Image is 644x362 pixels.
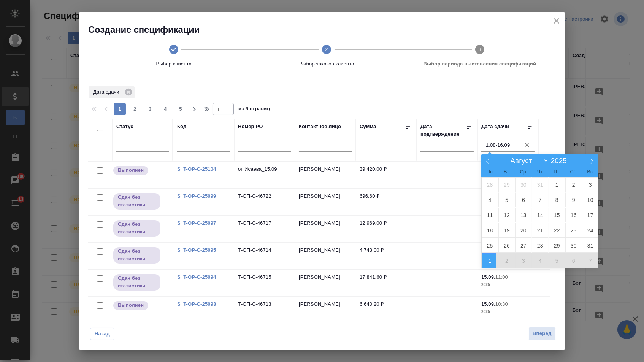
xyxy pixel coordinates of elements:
span: Август 2, 2025 [565,177,582,192]
div: Статус [116,123,133,130]
td: [PERSON_NAME] [295,189,356,215]
span: Август 12, 2025 [498,208,515,222]
p: 2025 [481,308,535,316]
span: Август 21, 2025 [532,223,549,238]
span: Август 27, 2025 [515,238,532,253]
div: Дата подтверждения [420,123,466,138]
text: 3 [478,46,481,52]
span: Август 16, 2025 [565,208,582,222]
span: Сб [565,170,582,175]
button: Вперед [528,327,556,340]
a: S_T-OP-C-25094 [177,274,216,280]
span: Август 26, 2025 [498,238,515,253]
p: 11:00 [495,274,508,280]
span: Август 3, 2025 [582,177,599,192]
td: 39 420,00 ₽ [356,162,417,188]
span: Август 28, 2025 [532,238,549,253]
span: Сентябрь 3, 2025 [515,253,532,268]
p: 15.09, [481,274,495,280]
div: Контактное лицо [299,123,341,130]
p: Сдан без статистики [118,194,156,209]
span: из 6 страниц [238,104,270,115]
td: [PERSON_NAME] [295,216,356,242]
span: Август 20, 2025 [515,223,532,238]
span: Пн [481,170,498,175]
a: S_T-OP-C-25097 [177,220,216,226]
span: Июль 28, 2025 [482,177,498,192]
select: Month [507,156,549,165]
p: 2025 [481,281,535,289]
button: 5 [174,103,187,115]
p: Дата сдачи [93,88,122,96]
p: Сдан без статистики [118,248,156,263]
p: 10:30 [495,301,508,307]
span: Август 29, 2025 [549,238,565,253]
span: Ср [515,170,531,175]
td: [PERSON_NAME] [295,270,356,296]
a: S_T-OP-C-25099 [177,193,216,199]
td: Т-ОП-С-46717 [234,216,295,242]
td: 4 743,00 ₽ [356,243,417,269]
span: Август 15, 2025 [549,208,565,222]
td: Т-ОП-С-46722 [234,189,295,215]
p: Сдан без статистики [118,221,156,236]
p: Сдан без статистики [118,275,156,290]
td: Т-ОП-С-46714 [234,243,295,269]
a: S_T-OP-C-25093 [177,301,216,307]
a: S_T-OP-C-25095 [177,247,216,253]
td: [PERSON_NAME] [295,297,356,323]
span: Июль 29, 2025 [498,177,515,192]
td: 17 841,60 ₽ [356,270,417,296]
span: Август 25, 2025 [482,238,498,253]
button: 3 [144,103,156,115]
button: 2 [129,103,141,115]
span: Вс [582,170,598,175]
span: Июль 31, 2025 [532,177,549,192]
span: Сентябрь 5, 2025 [549,253,565,268]
td: [PERSON_NAME] [295,243,356,269]
button: 4 [159,103,171,115]
button: Назад [90,328,114,340]
span: Август 18, 2025 [482,223,498,238]
p: Выполнен [118,302,144,309]
span: Август 11, 2025 [482,208,498,222]
span: 4 [159,105,171,113]
span: Чт [531,170,548,175]
span: 5 [174,105,187,113]
span: Сентябрь 4, 2025 [532,253,549,268]
a: S_T-OP-C-25104 [177,166,216,172]
span: Август 22, 2025 [549,223,565,238]
td: Т-ОП-С-46715 [234,270,295,296]
td: 6 640,20 ₽ [356,297,417,323]
input: Год [549,157,573,165]
text: 2 [325,46,328,52]
span: Август 23, 2025 [565,223,582,238]
div: Дата сдачи [89,86,135,98]
span: Август 30, 2025 [565,238,582,253]
span: Выбор клиента [100,60,247,68]
span: Август 31, 2025 [582,238,599,253]
span: Август 1, 2025 [549,177,565,192]
span: Пт [548,170,565,175]
span: Август 5, 2025 [498,192,515,207]
span: Август 13, 2025 [515,208,532,222]
span: Август 4, 2025 [482,192,498,207]
td: 696,60 ₽ [356,189,417,215]
span: Август 6, 2025 [515,192,532,207]
p: Выполнен [118,167,144,174]
div: Дата сдачи [481,123,509,133]
td: 12 969,00 ₽ [356,216,417,242]
span: Август 7, 2025 [532,192,549,207]
span: Выбор периода выставления спецификаций [406,60,553,68]
td: [PERSON_NAME] [295,162,356,188]
span: Назад [94,330,110,338]
div: Номер PO [238,123,263,130]
span: Август 19, 2025 [498,223,515,238]
span: 2 [129,105,141,113]
span: 3 [144,105,156,113]
td: Т-ОП-С-46713 [234,297,295,323]
span: Сентябрь 7, 2025 [582,253,599,268]
span: Август 10, 2025 [582,192,599,207]
span: Август 9, 2025 [565,192,582,207]
span: Август 8, 2025 [549,192,565,207]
